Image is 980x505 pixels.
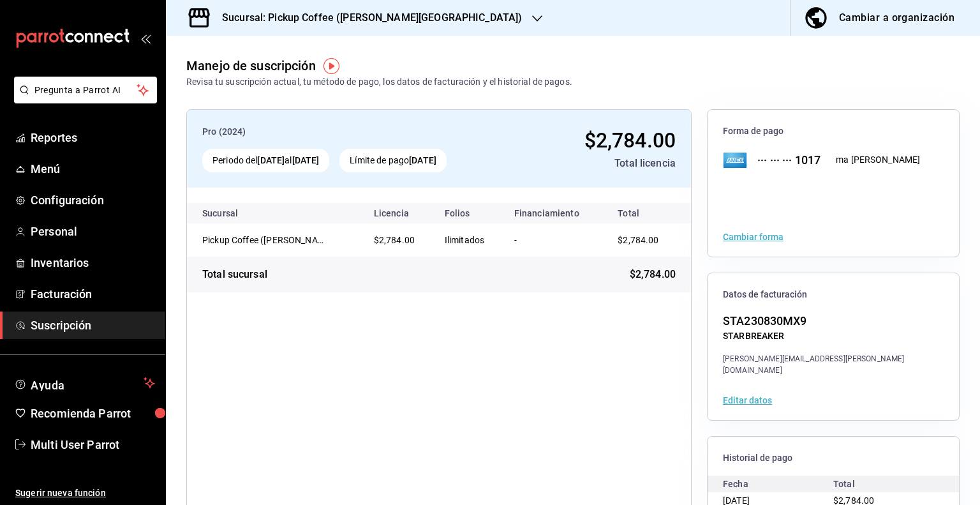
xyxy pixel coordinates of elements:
[504,203,603,223] th: Financiamiento
[31,285,155,303] span: Facturación
[374,235,415,245] span: $2,784.00
[202,234,330,246] div: Pickup Coffee ([PERSON_NAME][GEOGRAPHIC_DATA])
[723,125,944,137] span: Forma de pago
[31,160,155,177] span: Menú
[31,317,155,334] span: Suscripción
[202,208,272,218] div: Sucursal
[409,155,436,165] strong: [DATE]
[34,84,137,97] span: Pregunta a Parrot AI
[186,75,572,89] div: Revisa tu suscripción actual, tu método de pago, los datos de facturación y el historial de pagos.
[202,149,329,172] div: Periodo del al
[723,452,944,464] span: Historial de pago
[202,267,267,282] div: Total sucursal
[723,289,944,301] span: Datos de facturación
[31,436,155,453] span: Multi User Parrot
[31,405,155,422] span: Recomienda Parrot
[723,476,833,492] div: Fecha
[14,77,157,103] button: Pregunta a Parrot AI
[434,223,504,257] td: Ilimitados
[140,33,151,43] button: open_drawer_menu
[723,232,783,241] button: Cambiar forma
[836,153,920,167] div: ma [PERSON_NAME]
[31,192,155,209] span: Configuración
[584,128,676,153] span: $2,784.00
[202,234,330,246] div: Pickup Coffee (Quintana Roo)
[723,312,944,329] div: STA230830MX9
[31,375,138,391] span: Ayuda
[630,267,676,282] span: $2,784.00
[186,56,316,75] div: Manejo de suscripción
[839,9,954,27] div: Cambiar a organización
[364,203,434,223] th: Licencia
[521,156,676,171] div: Total licencia
[31,129,155,146] span: Reportes
[31,254,155,271] span: Inventarios
[257,155,285,165] strong: [DATE]
[292,155,320,165] strong: [DATE]
[723,396,772,405] button: Editar datos
[15,486,155,500] span: Sugerir nueva función
[602,203,691,223] th: Total
[31,223,155,240] span: Personal
[723,329,944,343] div: STARBREAKER
[323,58,339,74] img: Tooltip marker
[723,353,944,376] div: [PERSON_NAME][EMAIL_ADDRESS][PERSON_NAME][DOMAIN_NAME]
[618,235,658,245] span: $2,784.00
[833,476,944,492] div: Total
[339,149,447,172] div: Límite de pago
[9,93,157,106] a: Pregunta a Parrot AI
[504,223,603,257] td: -
[747,151,820,169] div: ··· ··· ··· 1017
[202,125,510,139] div: Pro (2024)
[434,203,504,223] th: Folios
[212,10,522,26] h3: Sucursal: Pickup Coffee ([PERSON_NAME][GEOGRAPHIC_DATA])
